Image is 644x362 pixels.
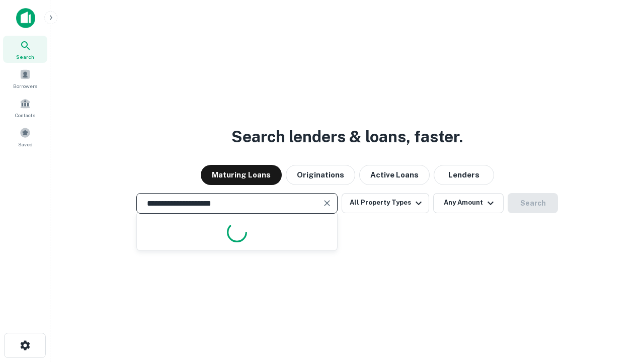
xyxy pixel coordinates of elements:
[3,123,47,150] a: Saved
[3,65,47,92] a: Borrowers
[594,282,644,330] iframe: Chat Widget
[359,165,430,185] button: Active Loans
[320,196,334,210] button: Clear
[16,53,34,61] span: Search
[15,111,35,119] span: Contacts
[433,193,504,213] button: Any Amount
[3,36,47,63] a: Search
[16,8,35,28] img: capitalize-icon.png
[286,165,355,185] button: Originations
[434,165,494,185] button: Lenders
[3,94,47,121] a: Contacts
[231,125,463,149] h3: Search lenders & loans, faster.
[13,82,37,90] span: Borrowers
[18,140,33,148] span: Saved
[342,193,429,213] button: All Property Types
[201,165,282,185] button: Maturing Loans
